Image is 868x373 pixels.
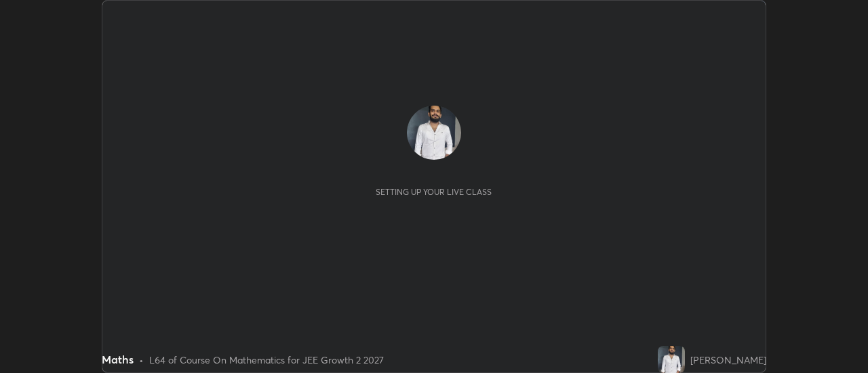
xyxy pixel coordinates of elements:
[658,346,685,373] img: 5223b9174de944a8bbe79a13f0b6fb06.jpg
[139,353,144,367] div: •
[407,106,461,160] img: 5223b9174de944a8bbe79a13f0b6fb06.jpg
[690,353,766,367] div: [PERSON_NAME]
[376,187,492,197] div: Setting up your live class
[149,353,384,367] div: L64 of Course On Mathematics for JEE Growth 2 2027
[102,351,134,368] div: Maths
